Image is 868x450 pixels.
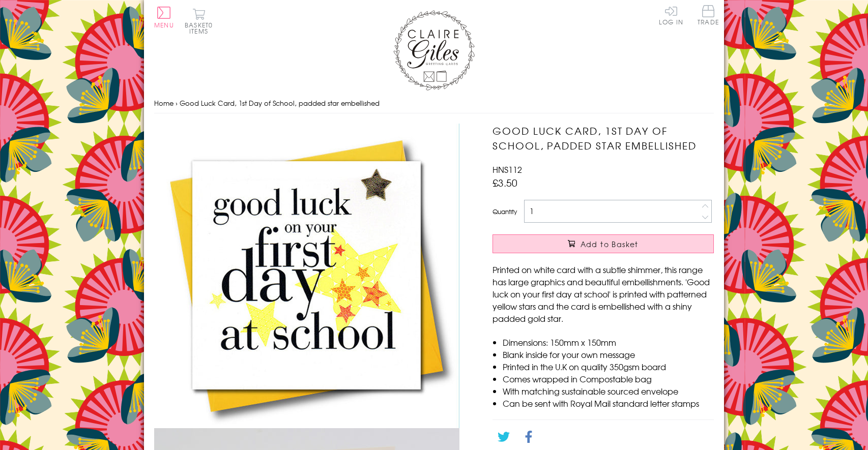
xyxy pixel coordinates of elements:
span: Menu [154,20,174,29]
li: Dimensions: 150mm x 150mm [503,336,714,348]
span: Add to Basket [581,239,639,249]
span: Trade [698,5,719,25]
nav: breadcrumbs [154,93,714,114]
button: Basket0 items [185,8,213,34]
img: Claire Giles Greetings Cards [393,10,475,91]
button: Menu [154,7,174,28]
label: Quantity [493,207,517,216]
img: Good Luck Card, 1st Day of School, padded star embellished [154,124,459,428]
span: 0 items [189,20,213,36]
a: Log In [659,5,683,25]
li: Blank inside for your own message [503,348,714,361]
a: Trade [698,5,719,27]
li: Can be sent with Royal Mail standard letter stamps [503,397,714,409]
a: Home [154,98,173,108]
button: Add to Basket [493,234,714,253]
span: HNS112 [493,163,522,175]
p: Printed on white card with a subtle shimmer, this range has large graphics and beautiful embellis... [493,263,714,324]
h1: Good Luck Card, 1st Day of School, padded star embellished [493,124,714,153]
span: Good Luck Card, 1st Day of School, padded star embellished [180,98,380,108]
li: Printed in the U.K on quality 350gsm board [503,361,714,373]
span: › [176,98,178,108]
li: Comes wrapped in Compostable bag [503,373,714,385]
li: With matching sustainable sourced envelope [503,385,714,397]
span: £3.50 [493,175,517,190]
